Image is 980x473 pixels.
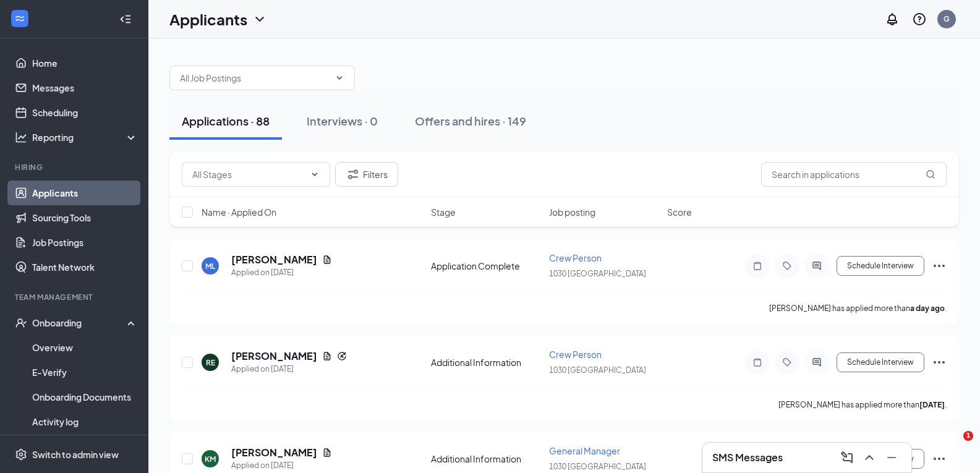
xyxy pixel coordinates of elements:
[750,357,765,367] svg: Note
[32,335,138,360] a: Overview
[32,75,138,100] a: Messages
[205,454,216,464] div: KM
[334,73,344,83] svg: ChevronDown
[778,399,947,410] p: [PERSON_NAME] has applied more than .
[322,255,332,265] svg: Document
[963,431,973,441] span: 1
[926,169,935,179] svg: MagnifyingGlass
[32,51,138,75] a: Home
[206,357,215,368] div: RE
[32,205,138,230] a: Sourcing Tools
[15,292,135,302] div: Team Management
[431,453,542,465] div: Additional Information
[840,450,854,465] svg: ComposeMessage
[15,317,27,329] svg: UserCheck
[809,261,824,271] svg: ActiveChat
[549,349,602,360] span: Crew Person
[182,113,270,129] div: Applications · 88
[761,162,947,187] input: Search in applications
[192,168,305,181] input: All Stages
[912,12,927,27] svg: QuestionInfo
[769,303,947,313] p: [PERSON_NAME] has applied more than .
[346,167,360,182] svg: Filter
[231,266,332,279] div: Applied on [DATE]
[310,169,320,179] svg: ChevronDown
[431,260,542,272] div: Application Complete
[32,385,138,409] a: Onboarding Documents
[882,448,901,467] button: Minimize
[14,12,26,25] svg: WorkstreamLogo
[307,113,378,129] div: Interviews · 0
[335,162,398,187] button: Filter Filters
[322,351,332,361] svg: Document
[231,349,317,363] h5: [PERSON_NAME]
[205,261,215,271] div: ML
[119,13,132,25] svg: Collapse
[910,304,945,313] b: a day ago
[202,206,276,218] span: Name · Applied On
[885,12,900,27] svg: Notifications
[932,451,947,466] svg: Ellipses
[32,317,127,329] div: Onboarding
[32,448,119,461] div: Switch to admin view
[32,360,138,385] a: E-Verify
[549,269,646,278] span: 1030 [GEOGRAPHIC_DATA]
[431,356,542,369] div: Additional Information
[32,255,138,279] a: Talent Network
[780,357,795,367] svg: Tag
[32,230,138,255] a: Job Postings
[15,162,135,173] div: Hiring
[322,448,332,458] svg: Document
[938,431,968,461] iframe: Intercom live chat
[231,363,347,375] div: Applied on [DATE]
[837,256,924,276] button: Schedule Interview
[919,400,945,409] b: [DATE]
[712,451,783,464] h3: SMS Messages
[932,258,947,273] svg: Ellipses
[549,252,602,263] span: Crew Person
[231,253,317,266] h5: [PERSON_NAME]
[549,206,595,218] span: Job posting
[859,448,879,467] button: ChevronUp
[180,71,330,85] input: All Job Postings
[944,14,950,24] div: G
[780,261,795,271] svg: Tag
[549,365,646,375] span: 1030 [GEOGRAPHIC_DATA]
[837,352,924,372] button: Schedule Interview
[32,100,138,125] a: Scheduling
[549,462,646,471] span: 1030 [GEOGRAPHIC_DATA]
[667,206,692,218] span: Score
[837,448,857,467] button: ComposeMessage
[337,351,347,361] svg: Reapply
[549,445,620,456] span: General Manager
[231,459,332,472] div: Applied on [DATE]
[32,181,138,205] a: Applicants
[862,450,877,465] svg: ChevronUp
[252,12,267,27] svg: ChevronDown
[32,409,138,434] a: Activity log
[169,9,247,30] h1: Applicants
[32,131,138,143] div: Reporting
[15,131,27,143] svg: Analysis
[809,357,824,367] svg: ActiveChat
[932,355,947,370] svg: Ellipses
[231,446,317,459] h5: [PERSON_NAME]
[750,261,765,271] svg: Note
[884,450,899,465] svg: Minimize
[415,113,526,129] div: Offers and hires · 149
[431,206,456,218] span: Stage
[15,448,27,461] svg: Settings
